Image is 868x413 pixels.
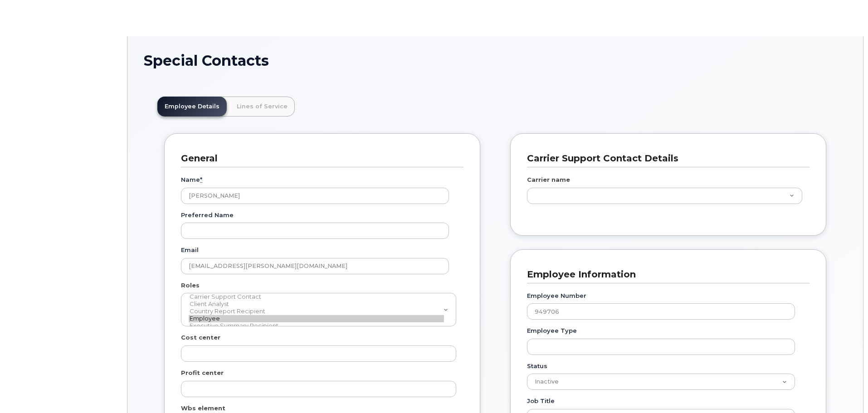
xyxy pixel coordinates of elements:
label: Wbs element [181,404,225,413]
label: Roles [181,281,200,290]
h1: Special Contacts [144,53,847,68]
label: Job Title [527,397,555,405]
option: Client Analyst [189,301,444,308]
h3: Carrier Support Contact Details [527,152,803,165]
label: Email [181,246,199,254]
a: Employee Details [157,97,227,117]
a: Lines of Service [229,97,295,117]
label: Name [181,175,202,184]
option: Executive Summary Recipient [189,322,444,330]
option: Employee [189,315,444,322]
label: Profit center [181,369,224,377]
label: Carrier name [527,175,570,184]
abbr: required [200,176,202,183]
label: Cost center [181,333,220,342]
h3: General [181,152,457,165]
option: Carrier Support Contact [189,293,444,301]
label: Status [527,362,547,370]
option: Country Report Recipient [189,308,444,315]
label: Employee Type [527,326,577,335]
h3: Employee Information [527,268,803,281]
label: Employee Number [527,292,586,300]
label: Preferred Name [181,211,234,219]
